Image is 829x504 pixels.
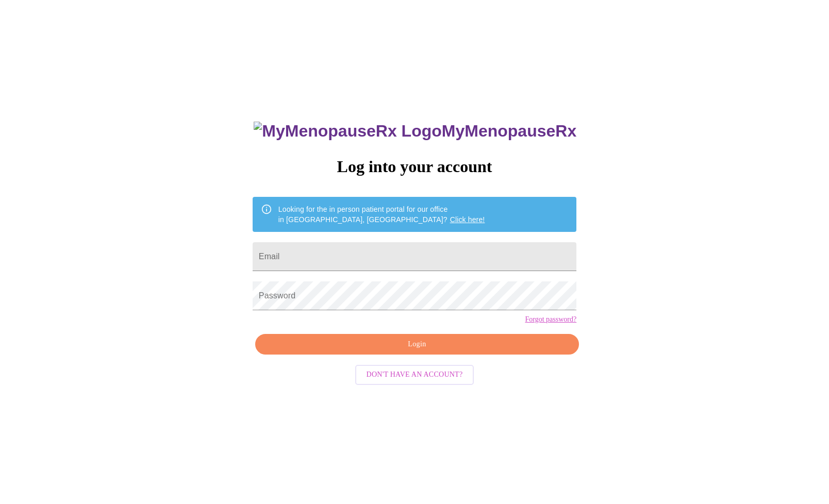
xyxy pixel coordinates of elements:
a: Don't have an account? [353,369,477,378]
a: Click here! [450,215,485,224]
div: Looking for the in person patient portal for our office in [GEOGRAPHIC_DATA], [GEOGRAPHIC_DATA]? [278,200,485,229]
h3: Log into your account [253,157,576,176]
span: Login [267,338,567,351]
button: Login [255,334,579,355]
img: MyMenopauseRx Logo [254,122,441,141]
span: Don't have an account? [367,368,463,381]
a: Forgot password? [525,315,576,324]
h3: MyMenopauseRx [254,122,576,141]
button: Don't have an account? [355,365,474,385]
